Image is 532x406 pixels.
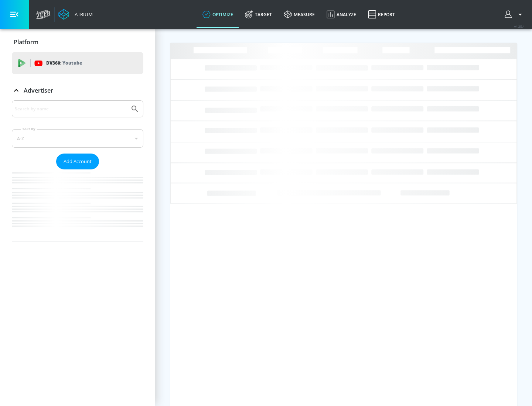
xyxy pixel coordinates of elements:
p: Youtube [62,59,82,67]
div: Atrium [72,11,93,18]
div: A-Z [12,129,143,148]
nav: list of Advertiser [12,169,143,241]
span: v 4.25.4 [514,24,525,28]
p: Platform [14,38,38,46]
a: Analyze [321,1,362,28]
a: measure [278,1,321,28]
button: Add Account [56,154,99,169]
input: Search by name [15,104,127,114]
p: DV360: [46,59,82,67]
p: Advertiser [24,86,53,94]
label: Sort By [21,127,37,131]
span: Add Account [64,157,92,166]
div: Advertiser [12,80,143,101]
a: Atrium [58,9,93,20]
a: Report [362,1,401,28]
a: Target [239,1,278,28]
a: optimize [197,1,239,28]
div: Platform [12,32,143,52]
div: Advertiser [12,100,143,241]
div: DV360: Youtube [12,52,143,74]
